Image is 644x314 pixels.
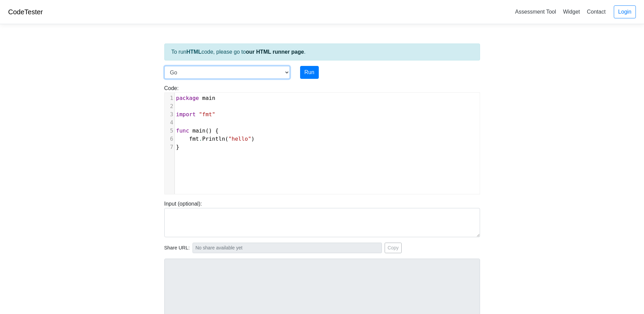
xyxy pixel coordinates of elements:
input: No share available yet [192,243,382,253]
div: Input (optional): [159,200,485,237]
a: our HTML runner page [246,49,304,55]
span: Println [202,136,225,142]
span: import [176,111,196,118]
span: "fmt" [199,111,215,118]
div: 1 [165,94,174,102]
span: () { [176,127,219,134]
div: Code: [159,84,485,194]
button: Copy [385,243,402,253]
a: CodeTester [8,8,43,16]
span: main [202,95,216,101]
strong: HTML [186,49,201,55]
span: func [176,127,189,134]
span: } [176,144,180,150]
span: . [199,136,202,142]
div: To run code, please go to . [164,43,480,60]
a: Contact [584,6,608,17]
div: 7 [165,143,174,151]
span: main [192,127,206,134]
div: 5 [165,127,174,135]
span: "hello" [228,136,251,142]
span: ( ) [176,136,255,142]
div: 2 [165,102,174,110]
span: package [176,95,199,101]
div: 3 [165,110,174,119]
div: 6 [165,135,174,143]
span: fmt [189,136,199,142]
div: 4 [165,119,174,127]
button: Run [300,66,319,79]
span: Share URL: [164,244,190,252]
a: Widget [560,6,583,17]
a: Assessment Tool [512,6,559,17]
a: Login [614,5,636,18]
